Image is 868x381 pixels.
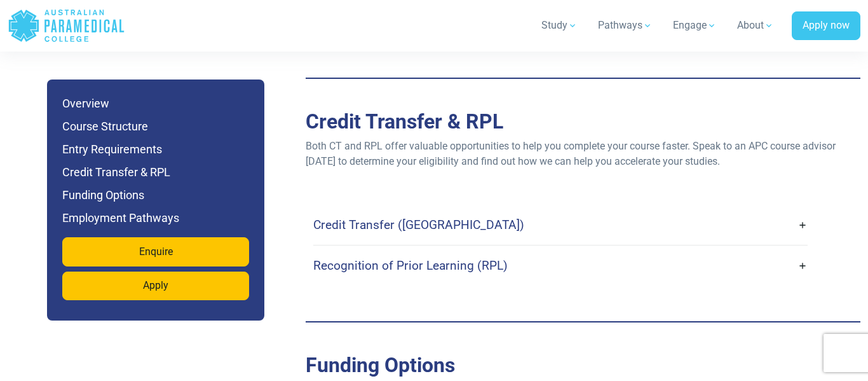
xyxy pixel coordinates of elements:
[306,109,860,134] h2: Credit Transfer & RPL
[665,8,724,43] a: Engage
[313,251,808,281] a: Recognition of Prior Learning (RPL)
[313,210,808,240] a: Credit Transfer ([GEOGRAPHIC_DATA])
[534,8,585,43] a: Study
[313,258,508,273] h4: Recognition of Prior Learning (RPL)
[590,8,660,43] a: Pathways
[8,5,125,46] a: Australian Paramedical College
[306,353,860,377] h2: Funding Options
[306,139,860,169] p: Both CT and RPL offer valuable opportunities to help you complete your course faster. Speak to an...
[729,8,782,43] a: About
[792,11,860,41] a: Apply now
[313,218,524,232] h4: Credit Transfer ([GEOGRAPHIC_DATA])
